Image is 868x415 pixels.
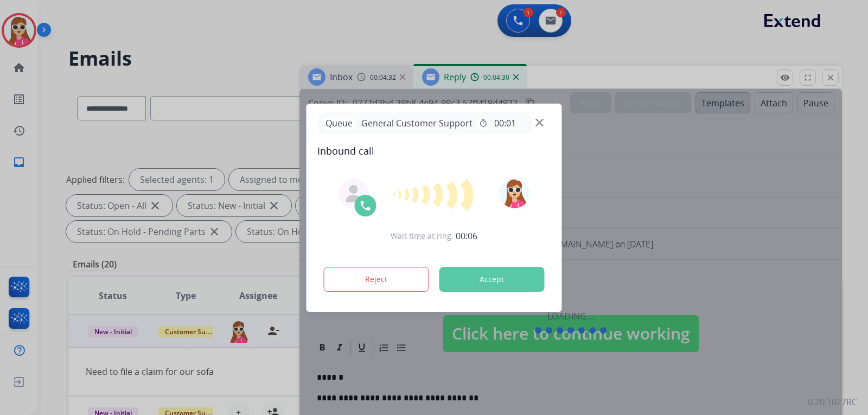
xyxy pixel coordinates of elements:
mat-icon: timer [479,119,488,127]
span: Wait time at ring: [391,231,454,241]
p: 0.20.1027RC [808,395,857,408]
img: avatar [499,178,529,208]
span: 00:06 [456,229,477,242]
button: Reject [324,267,429,292]
img: agent-avatar [345,185,362,202]
span: 00:01 [494,117,516,130]
span: Inbound call [317,143,551,158]
img: call-icon [359,199,372,212]
p: Queue [322,117,357,130]
span: General Customer Support [357,117,477,130]
img: close-button [535,118,544,126]
button: Accept [439,267,545,292]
